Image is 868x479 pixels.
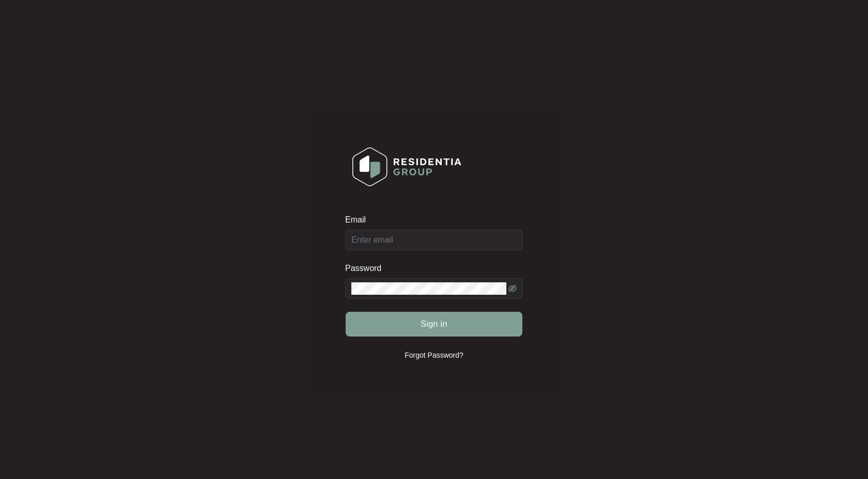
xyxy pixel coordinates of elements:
[346,312,522,337] button: Sign in
[345,230,523,250] input: Email
[421,318,447,330] span: Sign in
[345,263,389,274] label: Password
[351,282,506,295] input: Password
[508,284,517,293] span: eye-invisible
[346,140,468,193] img: Login Logo
[405,350,463,360] p: Forgot Password?
[345,215,373,225] label: Email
